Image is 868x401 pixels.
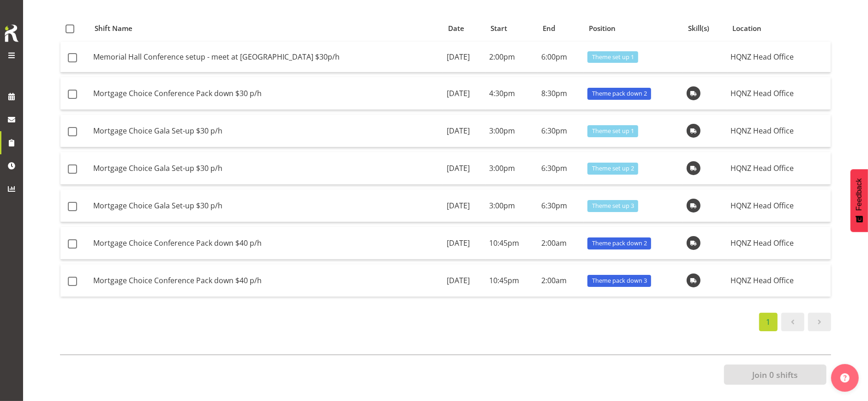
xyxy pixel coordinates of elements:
[727,264,831,297] td: HQNZ Head Office
[485,152,538,185] td: 3:00pm
[727,115,831,147] td: HQNZ Head Office
[485,264,538,297] td: 10:45pm
[538,189,584,222] td: 6:30pm
[485,189,538,222] td: 3:00pm
[448,23,464,34] span: Date
[90,115,443,147] td: Mortgage Choice Gala Set-up $30 p/h
[538,42,584,73] td: 6:00pm
[443,227,485,260] td: [DATE]
[485,77,538,110] td: 4:30pm
[538,264,584,297] td: 2:00am
[491,23,507,34] span: Start
[443,115,485,147] td: [DATE]
[727,152,831,185] td: HQNZ Head Office
[850,169,868,232] button: Feedback - Show survey
[727,42,831,73] td: HQNZ Head Office
[727,77,831,110] td: HQNZ Head Office
[90,264,443,297] td: Mortgage Choice Conference Pack down $40 p/h
[538,115,584,147] td: 6:30pm
[592,53,634,61] span: Theme set up 1
[2,23,21,43] img: Rosterit icon logo
[592,239,647,248] span: Theme pack down 2
[485,115,538,147] td: 3:00pm
[485,227,538,260] td: 10:45pm
[727,189,831,222] td: HQNZ Head Office
[90,77,443,110] td: Mortgage Choice Conference Pack down $30 p/h
[727,227,831,260] td: HQNZ Head Office
[538,77,584,110] td: 8:30pm
[855,178,863,211] span: Feedback
[592,201,634,210] span: Theme set up 3
[840,373,850,383] img: help-xxl-2.png
[90,152,443,185] td: Mortgage Choice Gala Set-up $30 p/h
[724,365,826,385] button: Join 0 shifts
[90,189,443,222] td: Mortgage Choice Gala Set-up $30 p/h
[538,152,584,185] td: 6:30pm
[443,42,485,73] td: [DATE]
[443,152,485,185] td: [DATE]
[543,23,555,34] span: End
[752,369,798,381] span: Join 0 shifts
[732,23,761,34] span: Location
[592,276,647,285] span: Theme pack down 3
[592,89,647,98] span: Theme pack down 2
[592,164,634,173] span: Theme set up 2
[90,42,443,73] td: Memorial Hall Conference setup - meet at [GEOGRAPHIC_DATA] $30p/h
[443,264,485,297] td: [DATE]
[443,77,485,110] td: [DATE]
[95,23,132,34] span: Shift Name
[538,227,584,260] td: 2:00am
[688,23,709,34] span: Skill(s)
[592,127,634,135] span: Theme set up 1
[589,23,616,34] span: Position
[443,189,485,222] td: [DATE]
[90,227,443,260] td: Mortgage Choice Conference Pack down $40 p/h
[485,42,538,73] td: 2:00pm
